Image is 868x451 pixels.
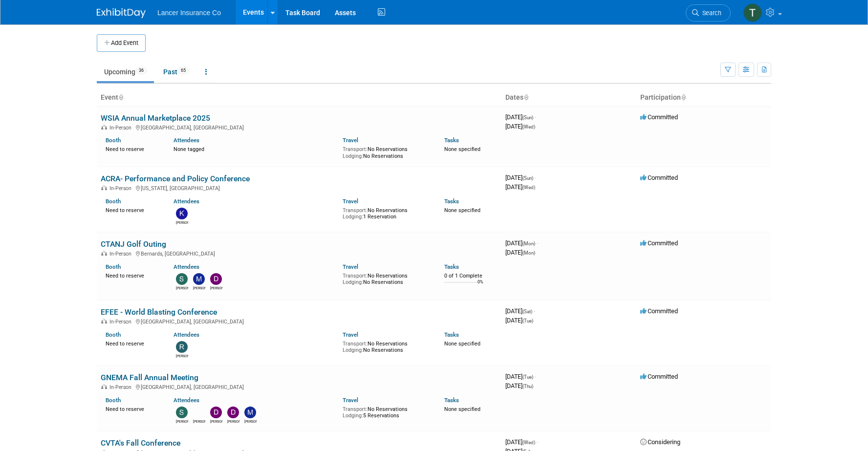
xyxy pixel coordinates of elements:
[106,205,159,214] div: Need to reserve
[106,271,159,279] div: Need to reserve
[522,440,535,445] span: (Wed)
[505,317,533,324] span: [DATE]
[176,353,188,359] div: Ralph Burnham
[444,406,480,412] span: None specified
[101,184,498,192] div: [US_STATE], [GEOGRAPHIC_DATA]
[101,307,217,317] a: EFEE - World Blasting Conference
[477,279,483,293] td: 0%
[109,384,134,390] span: In-Person
[444,397,459,404] a: Tasks
[444,341,480,347] span: None specified
[343,279,363,285] span: Lodging:
[106,263,121,270] a: Booth
[640,239,678,247] span: Committed
[343,397,358,404] a: Travel
[535,113,536,121] span: -
[136,67,147,74] span: 36
[176,285,188,291] div: Steven O'Shea
[537,239,538,247] span: -
[343,153,363,159] span: Lodging:
[522,318,533,323] span: (Tue)
[343,331,358,338] a: Travel
[101,438,180,448] a: CVTA's Fall Conference
[522,250,535,256] span: (Mon)
[640,174,678,181] span: Committed
[686,4,731,21] a: Search
[227,407,239,418] img: Dana Turilli
[640,438,680,446] span: Considering
[97,8,146,18] img: ExhibitDay
[505,239,538,247] span: [DATE]
[522,241,535,246] span: (Mon)
[640,373,678,380] span: Committed
[174,198,199,205] a: Attendees
[681,93,686,101] a: Sort by Participation Type
[193,407,205,418] img: Danielle Smith
[101,383,498,390] div: [GEOGRAPHIC_DATA], [GEOGRAPHIC_DATA]
[505,174,536,181] span: [DATE]
[106,331,121,338] a: Booth
[156,63,196,81] a: Past65
[101,319,107,323] img: In-Person Event
[505,249,535,256] span: [DATE]
[106,137,121,144] a: Booth
[101,249,498,257] div: Bernards, [GEOGRAPHIC_DATA]
[444,198,459,205] a: Tasks
[343,205,430,220] div: No Reservations 1 Reservation
[343,412,363,419] span: Lodging:
[109,319,134,325] span: In-Person
[106,339,159,347] div: Need to reserve
[174,397,199,404] a: Attendees
[101,384,107,389] img: In-Person Event
[101,185,107,190] img: In-Person Event
[444,146,480,152] span: None specified
[174,137,199,144] a: Attendees
[522,115,533,120] span: (Sun)
[343,198,358,205] a: Travel
[640,307,678,315] span: Committed
[244,418,257,424] div: Michael Arcario
[444,207,480,214] span: None specified
[522,185,535,190] span: (Wed)
[636,89,771,106] th: Participation
[176,208,188,219] img: kathy egan
[522,374,533,380] span: (Tue)
[535,174,536,181] span: -
[343,146,368,152] span: Transport:
[444,137,459,144] a: Tasks
[106,404,159,413] div: Need to reserve
[193,285,205,291] div: Matt Mushorn
[106,198,121,205] a: Booth
[534,307,535,315] span: -
[343,271,430,286] div: No Reservations No Reservations
[101,251,107,256] img: In-Person Event
[343,347,363,353] span: Lodging:
[523,93,528,101] a: Sort by Start Date
[444,331,459,338] a: Tasks
[174,263,199,270] a: Attendees
[97,34,146,52] button: Add Event
[343,404,430,419] div: No Reservations 5 Reservations
[743,3,762,22] img: Terrence Forrest
[505,123,535,130] span: [DATE]
[176,219,188,225] div: kathy egan
[227,418,239,424] div: Dana Turilli
[210,285,222,291] div: Dennis Kelly
[106,397,121,404] a: Booth
[522,175,533,181] span: (Sun)
[101,123,498,131] div: [GEOGRAPHIC_DATA], [GEOGRAPHIC_DATA]
[109,251,134,257] span: In-Person
[97,89,501,106] th: Event
[522,384,533,389] span: (Thu)
[109,125,134,131] span: In-Person
[505,183,535,191] span: [DATE]
[505,382,533,389] span: [DATE]
[101,174,250,183] a: ACRA- Performance and Policy Conference
[109,185,134,192] span: In-Person
[699,9,721,17] span: Search
[343,273,368,279] span: Transport:
[535,373,536,380] span: -
[174,144,336,153] div: None tagged
[343,341,368,347] span: Transport:
[505,113,536,121] span: [DATE]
